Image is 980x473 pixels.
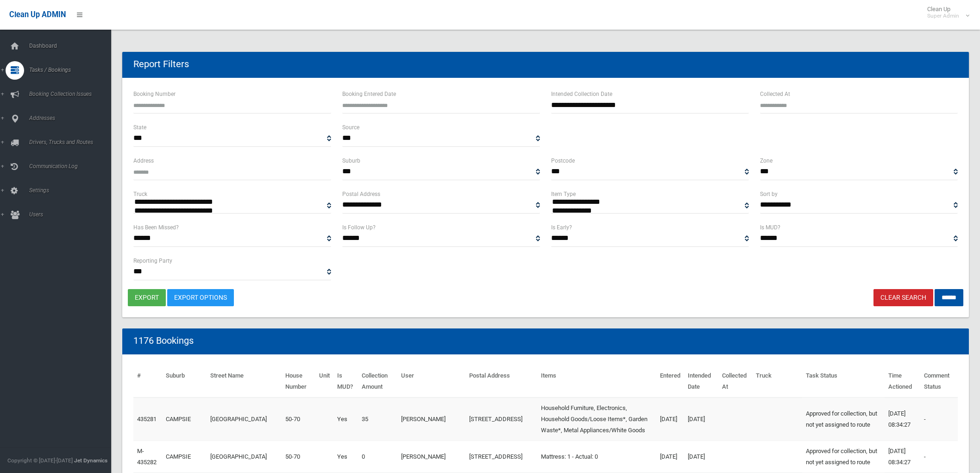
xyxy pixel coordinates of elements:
th: Collection Amount [358,366,397,397]
button: export [128,289,166,306]
span: Clean Up ADMIN [9,10,66,19]
th: Intended Date [684,366,718,397]
th: Unit [315,366,333,397]
td: [STREET_ADDRESS] [465,441,538,473]
span: Dashboard [26,43,119,49]
td: [DATE] 08:34:27 [885,441,920,473]
a: Export Options [167,289,234,306]
span: Drivers, Trucks and Routes [26,139,119,145]
header: 1176 Bookings [122,332,205,350]
td: Household Furniture, Electronics, Household Goods/Loose Items*, Garden Waste*, Metal Appliances/W... [537,397,656,441]
th: Street Name [207,366,282,397]
small: Super Admin [927,13,959,19]
td: [PERSON_NAME] [397,441,465,473]
span: Users [26,211,119,218]
td: Approved for collection, but not yet assigned to route [802,397,885,441]
td: - [920,441,958,473]
th: # [133,366,162,397]
th: Entered [656,366,684,397]
th: Is MUD? [333,366,358,397]
td: [DATE] [684,397,718,441]
a: 435281 [137,416,157,423]
th: Postal Address [465,366,538,397]
span: Booking Collection Issues [26,91,119,97]
label: Booking Entered Date [342,89,396,99]
label: Truck [133,189,147,199]
header: Report Filters [122,55,200,73]
a: Clear Search [873,289,933,306]
td: 35 [358,397,397,441]
span: Copyright © [DATE]-[DATE] [7,457,73,464]
th: Task Status [802,366,885,397]
a: M-435282 [137,448,157,466]
strong: Jet Dynamics [74,457,107,464]
span: Clean Up [923,6,968,19]
label: Booking Number [133,89,176,99]
th: Collected At [718,366,752,397]
td: CAMPSIE [162,441,207,473]
th: Time Actioned [885,366,920,397]
th: Truck [752,366,802,397]
td: [DATE] 08:34:27 [885,397,920,441]
td: [GEOGRAPHIC_DATA] [207,397,282,441]
td: [DATE] [656,441,684,473]
td: [DATE] [684,441,718,473]
td: Mattress: 1 - Actual: 0 [537,441,656,473]
th: User [397,366,465,397]
label: Address [133,156,154,166]
label: Intended Collection Date [551,89,612,99]
th: Items [537,366,656,397]
td: [PERSON_NAME] [397,397,465,441]
td: [DATE] [656,397,684,441]
td: 0 [358,441,397,473]
td: CAMPSIE [162,397,207,441]
td: 50-70 [282,441,315,473]
span: Settings [26,187,119,194]
td: - [920,397,958,441]
td: Yes [333,397,358,441]
td: 50-70 [282,397,315,441]
span: Tasks / Bookings [26,67,119,73]
th: Comment Status [920,366,958,397]
span: Communication Log [26,163,119,170]
span: Addresses [26,115,119,121]
th: House Number [282,366,315,397]
td: [STREET_ADDRESS] [465,397,538,441]
label: Item Type [551,189,576,199]
td: [GEOGRAPHIC_DATA] [207,441,282,473]
label: Collected At [760,89,790,99]
td: Approved for collection, but not yet assigned to route [802,441,885,473]
th: Suburb [162,366,207,397]
td: Yes [333,441,358,473]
